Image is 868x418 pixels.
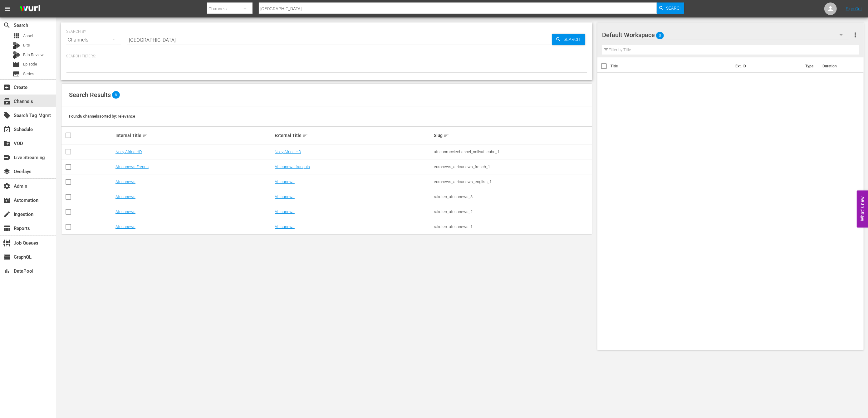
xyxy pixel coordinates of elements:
[275,164,310,169] a: Africanews français
[12,42,20,49] div: Bits
[66,31,121,49] div: Channels
[112,91,120,99] span: 6
[12,61,20,68] span: Episode
[802,57,819,75] th: Type
[23,61,37,67] span: Episode
[3,253,11,261] span: GraphQL
[275,132,432,139] div: External Title
[3,211,11,218] span: Ingestion
[3,84,11,91] span: Create
[732,57,802,75] th: Ext. ID
[434,194,591,199] div: rakuten_africanews_3
[3,182,11,190] span: Admin
[302,133,308,138] span: sort
[434,209,591,214] div: rakuten_africanews_2
[23,52,44,58] span: Bits Review
[657,2,684,14] button: Search
[552,34,585,45] button: Search
[857,191,868,228] button: Open Feedback Widget
[444,133,449,138] span: sort
[12,70,20,78] span: Series
[3,126,11,133] span: Schedule
[69,114,135,119] span: Found 6 channels sorted by: relevance
[819,57,856,75] th: Duration
[69,91,111,99] span: Search Results
[66,54,587,59] p: Search Filters:
[851,27,859,42] button: more_vert
[115,179,135,184] a: Africanews
[115,132,273,139] div: Internal Title
[3,98,11,105] span: Channels
[115,194,135,199] a: Africanews
[3,197,11,204] span: Automation
[4,5,11,12] span: menu
[275,209,295,214] a: Africanews
[561,34,585,45] span: Search
[656,29,664,42] span: 0
[602,26,849,44] div: Default Workspace
[611,57,732,75] th: Title
[846,6,862,11] a: Sign Out
[851,31,859,39] span: more_vert
[275,224,295,229] a: Africanews
[115,224,135,229] a: Africanews
[115,149,142,154] a: Nolly Africa HD
[275,149,301,154] a: Nolly Africa HD
[275,179,295,184] a: Africanews
[115,209,135,214] a: Africanews
[115,164,149,169] a: Africanews French
[3,154,11,161] span: Live Streaming
[3,168,11,175] span: Overlays
[434,224,591,229] div: rakuten_africanews_1
[666,2,683,14] span: Search
[3,225,11,232] span: Reports
[12,51,20,59] div: Bits Review
[434,164,591,169] div: euronews_africanews_french_1
[3,112,11,119] span: Search Tag Mgmt
[434,179,591,184] div: euronews_africanews_english_1
[275,194,295,199] a: Africanews
[434,132,591,139] div: Slug
[23,33,33,39] span: Asset
[434,149,591,154] div: africanmoviechannel_nollyafricahd_1
[3,267,11,275] span: DataPool
[3,140,11,147] span: VOD
[3,239,11,247] span: Job Queues
[23,42,30,48] span: Bits
[142,133,148,138] span: sort
[15,2,45,16] img: ans4CAIJ8jUAAAAAAAAAAAAAAAAAAAAAAAAgQb4GAAAAAAAAAAAAAAAAAAAAAAAAJMjXAAAAAAAAAAAAAAAAAAAAAAAAgAT5G...
[23,71,34,77] span: Series
[3,22,11,29] span: Search
[12,32,20,40] span: Asset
